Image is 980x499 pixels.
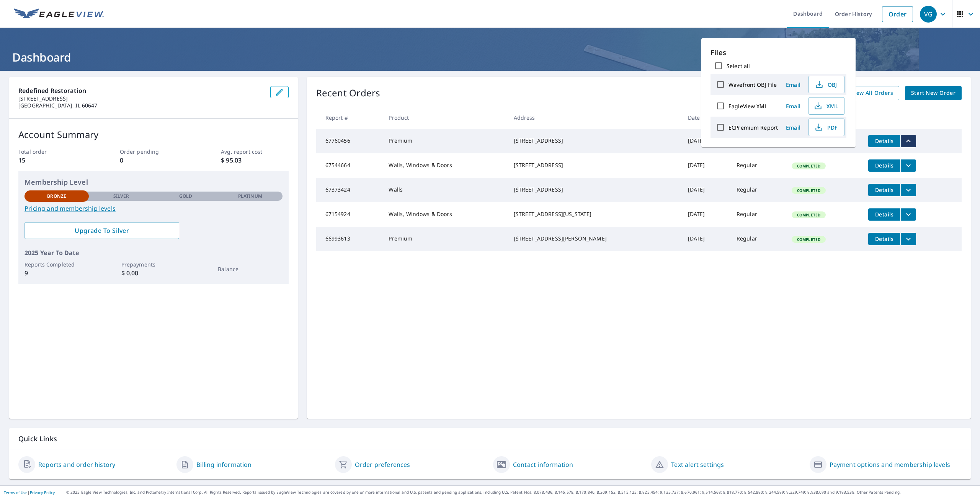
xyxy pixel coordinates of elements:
[911,88,955,98] span: Start New Order
[355,460,410,469] a: Order preferences
[24,248,283,257] p: 2025 Year To Date
[382,106,507,129] th: Product
[682,227,730,251] td: [DATE]
[18,148,86,156] p: Total order
[24,268,89,278] p: 9
[514,137,676,145] div: [STREET_ADDRESS]
[905,86,962,100] a: Start New Order
[808,76,844,93] button: OBJ
[682,153,730,178] td: [DATE]
[382,227,507,251] td: Premium
[514,161,676,169] div: [STREET_ADDRESS]
[873,162,896,169] span: Details
[900,233,916,245] button: filesDropdownBtn-66993613
[316,227,383,251] td: 66993613
[792,188,825,193] span: Completed
[868,233,900,245] button: detailsBtn-66993613
[4,490,55,495] p: |
[38,460,115,469] a: Reports and order history
[221,156,288,165] p: $ 95.03
[24,260,89,268] p: Reports Completed
[900,208,916,221] button: filesDropdownBtn-67154924
[845,86,899,100] a: View All Orders
[120,156,187,165] p: 0
[382,153,507,178] td: Walls, Windows & Doors
[316,202,383,227] td: 67154924
[9,49,971,65] h1: Dashboard
[514,235,676,242] div: [STREET_ADDRESS][PERSON_NAME]
[682,178,730,202] td: [DATE]
[868,135,900,147] button: detailsBtn-67760456
[66,489,976,495] p: © 2025 Eagle View Technologies, Inc. and Pictometry International Corp. All Rights Reserved. Repo...
[514,186,676,193] div: [STREET_ADDRESS]
[830,460,950,469] a: Payment options and membership levels
[868,208,900,221] button: detailsBtn-67154924
[508,106,682,129] th: Address
[873,211,896,218] span: Details
[730,178,786,202] td: Regular
[730,153,786,178] td: Regular
[781,100,805,112] button: Email
[784,124,802,131] span: Email
[808,119,844,136] button: PDF
[316,106,383,129] th: Report #
[728,124,778,131] label: ECPremium Report
[196,460,252,469] a: Billing information
[784,102,802,110] span: Email
[113,193,129,200] p: Silver
[868,159,900,172] button: detailsBtn-67544664
[316,86,381,100] p: Recent Orders
[813,80,838,89] span: OBJ
[682,202,730,227] td: [DATE]
[781,79,805,91] button: Email
[514,210,676,218] div: [STREET_ADDRESS][US_STATE]
[47,193,66,200] p: Bronze
[873,186,896,193] span: Details
[682,129,730,153] td: [DATE]
[221,148,288,156] p: Avg. report cost
[179,193,192,200] p: Gold
[18,86,264,95] p: Redefined Restoration
[900,184,916,196] button: filesDropdownBtn-67373424
[382,202,507,227] td: Walls, Windows & Doors
[813,123,838,132] span: PDF
[513,460,573,469] a: Contact information
[682,106,730,129] th: Date
[24,222,179,239] a: Upgrade To Silver
[727,62,750,70] label: Select all
[730,202,786,227] td: Regular
[24,204,283,213] a: Pricing and membership levels
[730,227,786,251] td: Regular
[873,137,896,145] span: Details
[900,159,916,172] button: filesDropdownBtn-67544664
[882,6,913,22] a: Order
[18,102,264,109] p: [GEOGRAPHIC_DATA], IL 60647
[671,460,724,469] a: Text alert settings
[813,101,838,111] span: XML
[382,129,507,153] td: Premium
[14,8,104,20] img: EV Logo
[851,88,893,98] span: View All Orders
[120,148,187,156] p: Order pending
[808,97,844,115] button: XML
[792,163,825,169] span: Completed
[728,81,777,88] label: Wavefront OBJ File
[873,235,896,242] span: Details
[121,260,186,268] p: Prepayments
[868,184,900,196] button: detailsBtn-67373424
[382,178,507,202] td: Walls
[4,490,28,495] a: Terms of Use
[900,135,916,147] button: filesDropdownBtn-67760456
[218,265,282,273] p: Balance
[18,434,962,444] p: Quick Links
[316,129,383,153] td: 67760456
[238,193,262,200] p: Platinum
[710,47,846,58] p: Files
[792,212,825,218] span: Completed
[316,178,383,202] td: 67373424
[24,177,283,187] p: Membership Level
[920,6,937,23] div: VG
[784,81,802,88] span: Email
[781,122,805,133] button: Email
[18,128,289,141] p: Account Summary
